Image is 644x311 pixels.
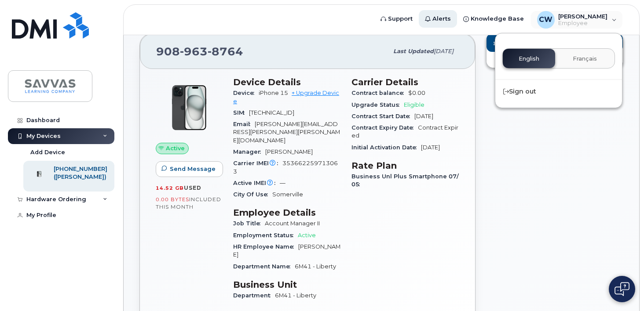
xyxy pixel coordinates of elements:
[408,90,425,96] span: $0.00
[388,14,413,23] span: Support
[233,160,282,166] span: Carrier IMEI
[233,121,255,127] span: Email
[351,113,414,119] span: Contract Start Date
[233,77,341,87] h3: Device Details
[233,243,298,250] span: HR Employee Name
[265,220,320,227] span: Account Manager II
[295,263,336,270] span: 6M41 - Liberty
[233,279,341,290] h3: Business Unit
[233,90,259,96] span: Device
[156,45,243,58] span: 908
[298,232,316,239] span: Active
[487,34,623,52] button: Add Roaming Package
[421,144,440,151] span: [DATE]
[374,10,419,28] a: Support
[434,48,454,54] span: [DATE]
[404,101,424,108] span: Eligible
[233,148,265,155] span: Manager
[419,10,457,28] a: Alerts
[351,77,459,87] h3: Carrier Details
[494,40,573,48] span: Add Roaming Package
[351,101,404,108] span: Upgrade Status
[259,90,288,96] span: iPhone 15
[233,220,265,227] span: Job Title
[351,144,421,151] span: Initial Activation Date
[156,196,189,203] span: 0.00 Bytes
[233,121,340,144] span: [PERSON_NAME][EMAIL_ADDRESS][PERSON_NAME][PERSON_NAME][DOMAIN_NAME]
[471,14,524,23] span: Knowledge Base
[184,184,201,191] span: used
[393,48,434,54] span: Last updated
[495,83,622,100] div: Sign out
[615,282,629,296] img: Open chat
[180,45,208,58] span: 963
[233,207,341,218] h3: Employee Details
[457,10,530,28] a: Knowledge Base
[558,13,607,20] span: [PERSON_NAME]
[265,148,313,155] span: [PERSON_NAME]
[249,109,294,116] span: [TECHNICAL_ID]
[163,81,216,134] img: iPhone_15_Black.png
[233,109,249,116] span: SIM
[208,45,243,58] span: 8764
[351,160,459,171] h3: Rate Plan
[280,180,285,186] span: —
[233,292,275,299] span: Department
[233,191,272,198] span: City Of Use
[487,52,623,68] a: Create Helpdesk Submission
[233,263,295,270] span: Department Name
[272,191,303,198] span: Somerville
[233,180,280,186] span: Active IMEI
[156,185,184,191] span: 14.52 GB
[275,292,316,299] span: 6M41 - Liberty
[414,113,433,119] span: [DATE]
[233,232,298,239] span: Employment Status
[573,55,597,62] span: Français
[156,161,223,177] button: Send Message
[233,90,339,104] a: + Upgrade Device
[351,90,408,96] span: Contract balance
[539,14,553,25] span: CW
[351,124,418,131] span: Contract Expiry Date
[432,14,451,23] span: Alerts
[166,144,185,152] span: Active
[558,20,607,27] span: Employee
[170,165,216,173] span: Send Message
[233,160,338,174] span: 353662259713063
[351,173,459,188] span: Business Unl Plus Smartphone 07/05
[531,11,623,29] div: Christopher Wilson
